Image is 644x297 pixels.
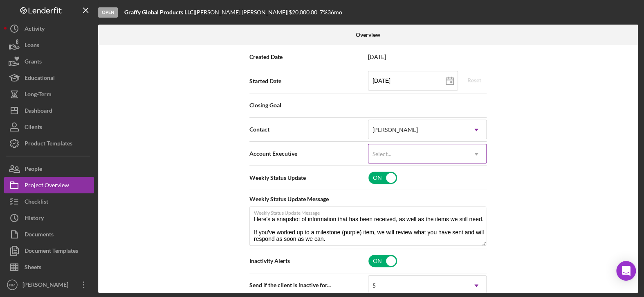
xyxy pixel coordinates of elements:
[4,102,94,119] button: Dashboard
[124,9,193,16] b: Graffy Global Products LLC
[249,257,368,265] span: Inactivity Alerts
[4,193,94,210] button: Checklist
[368,54,487,60] span: [DATE]
[20,277,74,295] div: [PERSON_NAME]
[25,86,52,104] div: Long-Term
[25,102,52,121] div: Dashboard
[25,135,72,154] div: Product Templates
[25,177,69,195] div: Project Overview
[467,74,481,86] div: Reset
[25,226,54,245] div: Documents
[25,259,41,277] div: Sheets
[372,127,418,133] div: [PERSON_NAME]
[4,226,94,243] button: Documents
[249,206,486,246] textarea: Here's a snapshot of information that has been received, as well as the items we still need. If y...
[25,119,42,137] div: Clients
[249,77,368,85] span: Started Date
[4,70,94,86] button: Educational
[249,195,487,203] span: Weekly Status Update Message
[4,277,94,293] button: NM[PERSON_NAME]
[249,101,368,109] span: Closing Goal
[4,86,94,102] button: Long-Term
[462,74,487,86] button: Reset
[4,210,94,226] button: History
[249,53,368,61] span: Created Date
[320,9,328,16] div: 7 %
[4,20,94,37] button: Activity
[249,150,368,158] span: Account Executive
[254,207,486,216] label: Weekly Status Update Message
[372,282,376,289] div: 5
[249,174,368,182] span: Weekly Status Update
[195,9,289,16] div: [PERSON_NAME] [PERSON_NAME] |
[4,53,94,70] button: Grants
[328,9,342,16] div: 36 mo
[616,261,636,281] div: Open Intercom Messenger
[25,210,44,228] div: History
[124,9,195,16] div: |
[4,177,94,193] button: Project Overview
[25,70,55,88] div: Educational
[4,243,94,259] button: Document Templates
[4,119,94,135] button: Clients
[25,243,78,261] div: Document Templates
[4,37,94,53] button: Loans
[249,125,368,134] span: Contact
[25,20,45,39] div: Activity
[4,259,94,275] button: Sheets
[249,281,368,289] span: Send if the client is inactive for...
[9,283,16,287] text: NM
[289,9,320,16] div: $20,000.00
[372,151,391,157] div: Select...
[25,37,39,55] div: Loans
[25,53,42,72] div: Grants
[25,161,42,179] div: People
[356,32,380,38] b: Overview
[98,7,118,18] div: Open
[4,135,94,152] button: Product Templates
[4,161,94,177] button: People
[25,193,48,212] div: Checklist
